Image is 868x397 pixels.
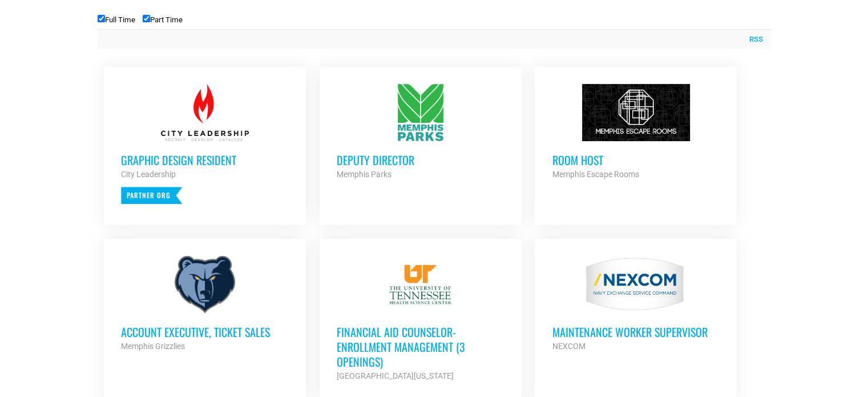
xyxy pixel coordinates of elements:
label: Part Time [143,15,183,24]
strong: [GEOGRAPHIC_DATA][US_STATE] [337,371,454,380]
input: Part Time [143,15,150,22]
h3: Room Host [552,153,720,167]
a: Room Host Memphis Escape Rooms [535,67,737,198]
p: Partner Org [121,187,182,204]
a: RSS [744,34,763,45]
strong: City Leadership [121,170,176,179]
h3: Financial Aid Counselor-Enrollment Management (3 Openings) [337,324,504,369]
h3: Deputy Director [337,153,504,167]
strong: Memphis Grizzlies [121,342,185,351]
input: Full Time [98,15,105,22]
label: Full Time [98,15,135,24]
a: Account Executive, Ticket Sales Memphis Grizzlies [104,239,306,370]
h3: Account Executive, Ticket Sales [121,324,289,339]
strong: NEXCOM [552,342,585,351]
a: MAINTENANCE WORKER SUPERVISOR NEXCOM [535,239,737,370]
a: Graphic Design Resident City Leadership Partner Org [104,67,306,221]
a: Deputy Director Memphis Parks [320,67,522,198]
h3: Graphic Design Resident [121,153,289,167]
strong: Memphis Parks [337,170,391,179]
h3: MAINTENANCE WORKER SUPERVISOR [552,324,720,339]
strong: Memphis Escape Rooms [552,170,639,179]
